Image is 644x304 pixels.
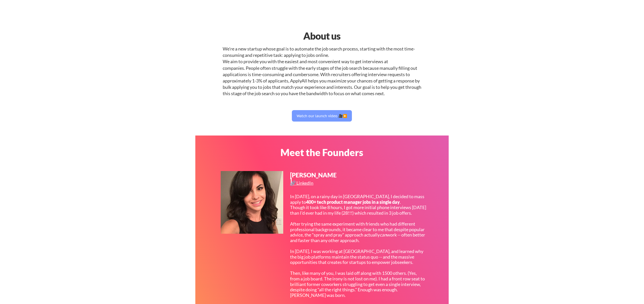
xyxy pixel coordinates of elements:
a: 🔗 LinkedIn [290,181,315,187]
div: We're a new startup whose goal is to automate the job search process, starting with the most time... [223,46,421,97]
em: can [380,232,387,238]
div: About us [257,29,387,43]
div: 🔗 LinkedIn [290,181,315,185]
strong: 400+ tech product manager jobs in a single day [306,199,400,205]
button: Watch our launch video 🎥▶️ [292,110,352,122]
div: [PERSON_NAME] [290,172,337,184]
div: Meet the Founders [257,147,387,157]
